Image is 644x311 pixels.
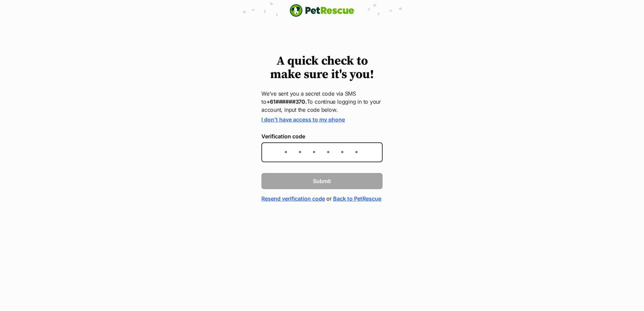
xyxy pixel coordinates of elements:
label: Verification code [261,133,383,139]
button: Submit [261,173,383,189]
span: Submit [313,177,331,185]
p: We’ve sent you a secret code via SMS to To continue logging in to your account, input the code be... [261,90,383,114]
a: I don't have access to my phone [261,116,345,123]
span: or [326,195,332,203]
a: PetRescue [290,4,354,17]
a: Resend verification code [261,195,325,203]
a: Back to PetRescue [333,195,381,203]
img: logo-e224e6f780fb5917bec1dbf3a21bbac754714ae5b6737aabdf751b685950b380.svg [290,4,354,17]
strong: +61######370. [266,98,307,105]
input: Enter the 6-digit verification code sent to your device [261,142,383,162]
h1: A quick check to make sure it's you! [261,55,383,81]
